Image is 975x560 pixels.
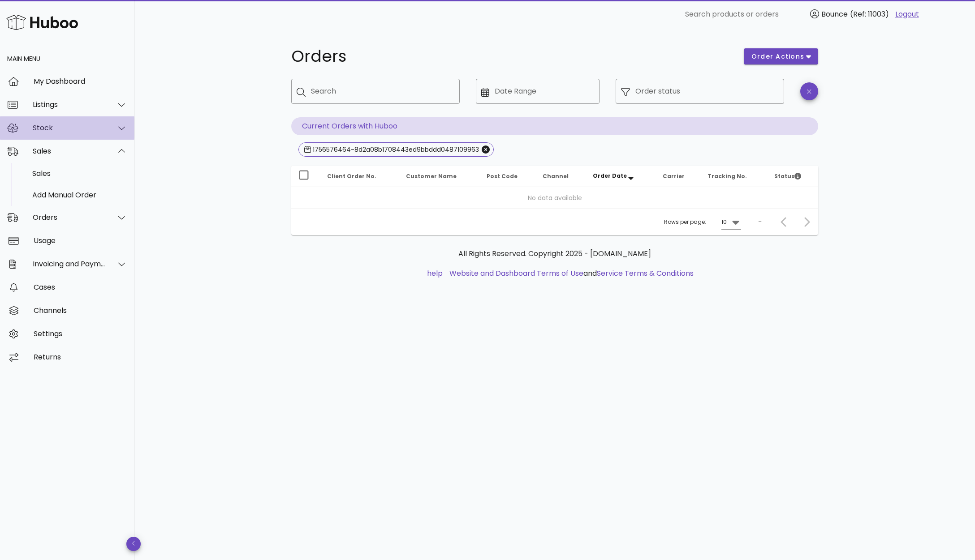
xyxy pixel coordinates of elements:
[535,166,586,187] th: Channel
[291,48,733,64] h1: Orders
[298,248,811,259] p: All Rights Reserved. Copyright 2025 - [DOMAIN_NAME]
[586,166,656,187] th: Order Date: Sorted descending. Activate to remove sorting.
[593,172,627,180] span: Order Date
[291,187,818,209] td: No data available
[767,166,818,187] th: Status
[33,124,106,132] div: Stock
[34,306,127,315] div: Channels
[33,213,106,222] div: Orders
[446,268,694,279] li: and
[291,117,818,135] p: Current Orders with Huboo
[34,77,127,85] div: My Dashboard
[744,48,818,64] button: order actions
[482,145,490,154] button: Close
[479,166,535,187] th: Post Code
[663,172,685,180] span: Carrier
[34,353,127,361] div: Returns
[758,218,762,226] div: –
[751,52,805,61] span: order actions
[32,191,127,199] div: Add Manual Order
[33,147,106,155] div: Sales
[597,268,694,278] a: Service Terms & Conditions
[721,218,727,226] div: 10
[487,172,518,180] span: Post Code
[311,145,479,154] div: 1756576464-8d2a08b1708443ed9bbddd0487109963
[821,9,848,19] span: Bounce
[34,329,127,338] div: Settings
[34,283,127,291] div: Cases
[656,166,700,187] th: Carrier
[427,268,443,278] a: help
[449,268,583,278] a: Website and Dashboard Terms of Use
[721,215,741,229] div: 10Rows per page:
[320,166,399,187] th: Client Order No.
[33,100,106,109] div: Listings
[774,172,801,180] span: Status
[34,236,127,245] div: Usage
[327,172,376,180] span: Client Order No.
[664,209,741,235] div: Rows per page:
[33,260,106,268] div: Invoicing and Payments
[850,9,889,19] span: (Ref: 11003)
[32,169,127,178] div: Sales
[406,172,457,180] span: Customer Name
[700,166,767,187] th: Tracking No.
[543,172,569,180] span: Channel
[6,13,78,32] img: Huboo Logo
[895,9,919,20] a: Logout
[708,172,747,180] span: Tracking No.
[399,166,479,187] th: Customer Name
